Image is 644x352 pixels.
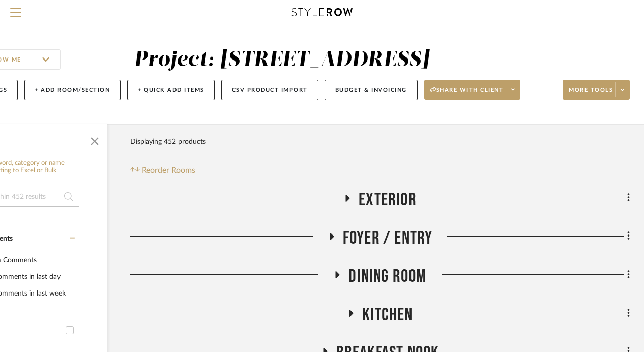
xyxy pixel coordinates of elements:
button: Share with client [424,80,521,100]
div: Displaying 452 products [130,132,206,152]
span: More tools [569,86,613,101]
span: Dining Room [348,266,426,287]
span: Foyer / Entry [343,227,433,249]
button: Budget & Invoicing [325,80,418,100]
span: Reorder Rooms [142,164,195,177]
span: Exterior [359,189,417,211]
button: + Quick Add Items [127,80,215,100]
button: Reorder Rooms [130,164,195,177]
button: CSV Product Import [221,80,318,100]
button: + Add Room/Section [24,80,121,100]
div: Project: [STREET_ADDRESS] [134,49,430,71]
button: More tools [563,80,630,100]
span: Kitchen [362,304,413,326]
button: Close [85,129,105,149]
span: Share with client [430,86,504,101]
